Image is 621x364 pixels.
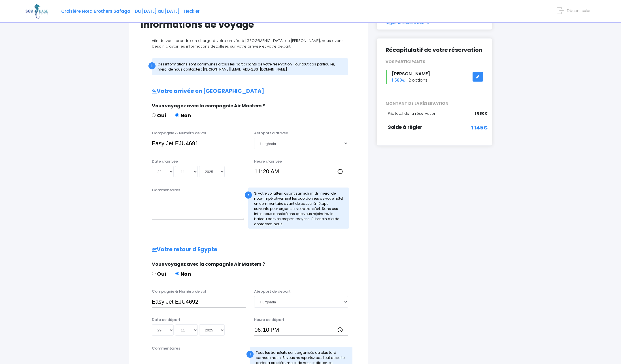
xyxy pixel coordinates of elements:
[381,70,488,84] div: - 2 options
[141,246,357,253] h2: Votre retour d'Egypte
[388,124,422,131] span: Solde à régler
[152,112,166,119] label: Oui
[152,272,156,275] input: Oui
[152,261,265,267] span: Vous voyagez avec la compagnie Air Masters ?
[152,103,265,109] span: Vous voyagez avec la compagnie Air Masters ?
[141,88,357,95] h2: Votre arrivée en [GEOGRAPHIC_DATA]
[175,112,191,119] label: Non
[254,289,291,294] label: Aéroport de départ
[175,113,179,117] input: Non
[381,101,488,107] span: MONTANT DE LA RÉSERVATION
[152,346,180,351] label: Commentaires
[381,59,488,65] div: VOS PARTICIPANTS
[471,124,488,131] span: 1 145€
[152,317,180,323] label: Date de départ
[254,159,282,164] label: Heure d'arrivée
[141,19,357,30] h1: Informations de voyage
[245,191,252,199] div: !
[152,187,180,193] label: Commentaires
[141,38,357,49] p: Afin de vous prendre en charge à votre arrivée à [GEOGRAPHIC_DATA] ou [PERSON_NAME], nous avons b...
[392,77,405,83] span: 1 580€
[175,272,179,275] input: Non
[246,351,254,358] div: !
[152,113,156,117] input: Oui
[475,111,488,116] span: 1 580€
[567,8,592,13] span: Déconnexion
[248,188,349,229] div: Si votre vol atterri avant samedi midi : merci de noter impérativement les coordonnés de votre hô...
[386,47,484,54] h2: Récapitulatif de votre réservation
[148,62,156,69] div: i
[152,159,178,164] label: Date d'arrivée
[152,130,206,136] label: Compagnie & Numéro de vol
[254,317,284,323] label: Heure de départ
[254,130,288,136] label: Aéroport d'arrivée
[152,58,348,75] div: Ces informations sont communes à tous les participants de votre réservation. Pour tout cas partic...
[388,111,436,116] span: Prix total de la réservation
[152,270,166,278] label: Oui
[392,71,430,77] span: [PERSON_NAME]
[152,289,206,294] label: Compagnie & Numéro de vol
[61,8,200,14] span: Croisière Nord Brothers Safaga - Du [DATE] au [DATE] - Heckler
[175,270,191,278] label: Non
